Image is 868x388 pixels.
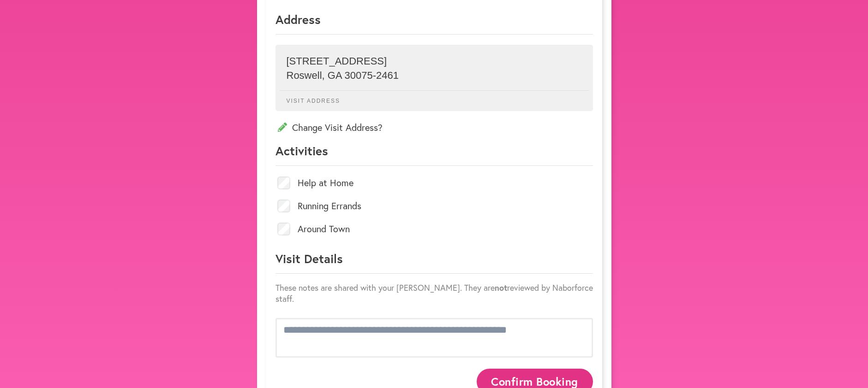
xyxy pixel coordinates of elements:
p: Activities [275,143,593,166]
p: Visit Address [280,90,589,104]
p: Visit Details [275,251,593,274]
strong: not [495,282,507,293]
label: Running Errands [298,201,361,211]
p: [STREET_ADDRESS] [287,55,582,67]
label: Help at Home [298,178,353,188]
p: Roswell , GA 30075-2461 [287,70,582,82]
p: These notes are shared with your [PERSON_NAME]. They are reviewed by Naborforce staff. [275,282,593,304]
p: Address [275,12,593,35]
label: Around Town [298,224,350,234]
p: Change Visit Address? [275,121,593,134]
